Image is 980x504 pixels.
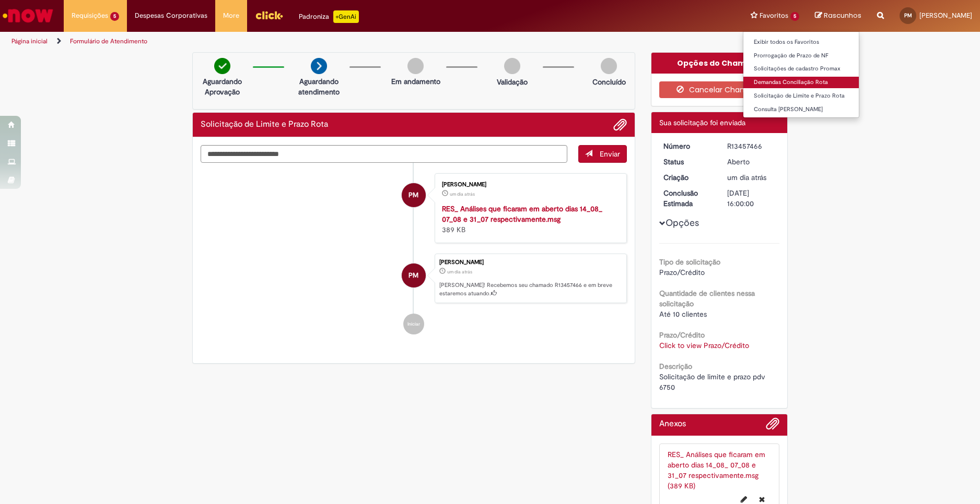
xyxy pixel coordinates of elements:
[1,5,55,26] img: ServiceNow
[659,309,707,319] span: Até 10 clientes
[743,50,859,62] a: Prorrogação de Prazo de NF
[497,77,528,87] p: Validação
[439,281,621,297] p: [PERSON_NAME]! Recebemos seu chamado R13457466 e em breve estaremos atuando.
[760,10,788,21] span: Favoritos
[294,76,344,97] p: Aguardando atendimento
[659,289,755,308] b: Quantidade de clientes nessa solicitação
[656,141,720,151] dt: Número
[613,118,627,131] button: Adicionar anexos
[447,269,472,275] span: um dia atrás
[727,141,776,151] div: R13457466
[442,203,616,235] div: 389 KB
[743,104,859,115] a: Consulta [PERSON_NAME]
[727,157,776,167] div: Aberto
[656,157,720,167] dt: Status
[743,90,859,102] a: Solicitação de Limite e Prazo Rota
[904,12,912,19] span: PM
[659,118,745,127] span: Sua solicitação foi enviada
[409,263,418,288] span: PM
[727,172,776,183] div: 28/08/2025 12:02:24
[651,53,788,74] div: Opções do Chamado
[659,268,705,277] span: Prazo/Crédito
[11,37,48,45] a: Página inicial
[743,77,859,88] a: Demandas Conciliação Rota
[450,191,475,197] span: um dia atrás
[919,11,972,20] span: [PERSON_NAME]
[659,362,692,371] b: Descrição
[601,58,617,74] img: img-circle-grey.png
[135,10,207,21] span: Despesas Corporativas
[504,58,520,74] img: img-circle-grey.png
[402,183,426,207] div: Pedro Arthur Granadeiro Moreira
[450,191,475,197] time: 28/08/2025 12:02:23
[656,188,720,209] dt: Conclusão Estimada
[659,330,705,340] b: Prazo/Crédito
[442,182,616,188] div: [PERSON_NAME]
[409,183,418,208] span: PM
[333,10,359,23] p: +GenAi
[110,12,119,21] span: 5
[442,204,602,224] a: RES_ Análises que ficaram em aberto dias 14_08_ 07_08 e 31_07 respectivamente.msg
[255,7,283,23] img: click_logo_yellow_360x200.png
[668,450,765,490] a: RES_ Análises que ficaram em aberto dias 14_08_ 07_08 e 31_07 respectivamente.msg (389 KB)
[815,11,861,21] a: Rascunhos
[402,263,426,287] div: Pedro Arthur Granadeiro Moreira
[439,259,621,266] div: [PERSON_NAME]
[659,81,780,98] button: Cancelar Chamado
[201,145,567,163] textarea: Digite sua mensagem aqui...
[600,149,620,159] span: Enviar
[743,31,859,118] ul: Favoritos
[659,372,767,392] span: Solicitação de limite e prazo pdv 6750
[72,10,108,21] span: Requisições
[766,417,779,436] button: Adicionar anexos
[197,76,248,97] p: Aguardando Aprovação
[201,163,627,345] ul: Histórico de tíquete
[407,58,424,74] img: img-circle-grey.png
[727,188,776,209] div: [DATE] 16:00:00
[659,257,720,267] b: Tipo de solicitação
[790,12,799,21] span: 5
[659,341,749,350] a: Click to view Prazo/Crédito
[311,58,327,74] img: arrow-next.png
[447,269,472,275] time: 28/08/2025 12:02:24
[592,77,626,87] p: Concluído
[824,10,861,20] span: Rascunhos
[659,419,686,429] h2: Anexos
[8,32,646,51] ul: Trilhas de página
[743,63,859,75] a: Solicitações de cadastro Promax
[201,120,328,129] h2: Solicitação de Limite e Prazo Rota Histórico de tíquete
[223,10,239,21] span: More
[727,173,766,182] time: 28/08/2025 12:02:24
[70,37,147,45] a: Formulário de Atendimento
[201,254,627,304] li: Pedro Arthur Granadeiro Moreira
[214,58,230,74] img: check-circle-green.png
[578,145,627,163] button: Enviar
[727,173,766,182] span: um dia atrás
[299,10,359,23] div: Padroniza
[391,76,440,87] p: Em andamento
[743,37,859,48] a: Exibir todos os Favoritos
[656,172,720,183] dt: Criação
